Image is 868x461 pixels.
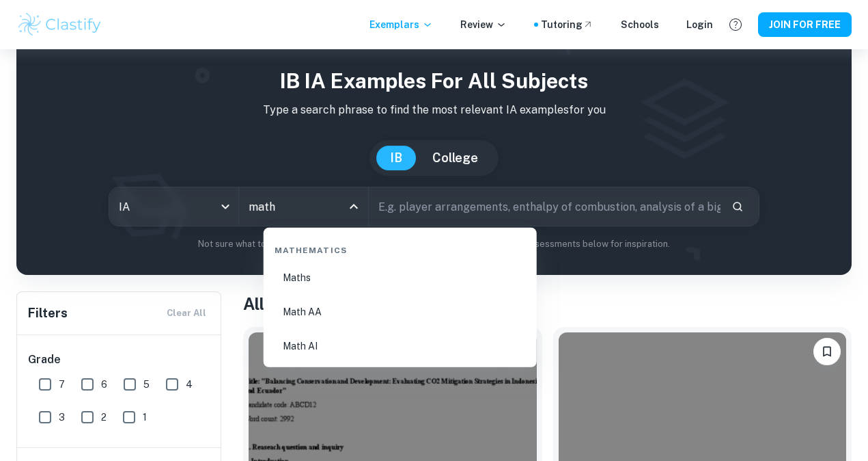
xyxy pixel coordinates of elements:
[269,262,531,293] li: Maths
[27,66,841,96] h1: IB IA examples for all subjects
[376,146,416,170] button: IB
[27,102,841,118] p: Type a search phrase to find the most relevant IA examples for you
[541,17,593,32] a: Tutoring
[621,17,659,32] a: Schools
[101,410,107,425] span: 2
[109,187,238,226] div: IA
[16,11,103,38] img: Clastify logo
[269,233,531,262] div: Mathematics
[344,197,363,216] button: Close
[143,410,147,425] span: 1
[726,195,749,218] button: Search
[243,291,852,316] h1: All IA Examples
[269,330,531,362] li: Math AI
[143,377,150,392] span: 5
[369,187,720,226] input: E.g. player arrangements, enthalpy of combustion, analysis of a big city...
[101,377,107,392] span: 6
[369,17,433,32] p: Exemplars
[59,410,65,425] span: 3
[27,237,841,251] p: Not sure what to search for? You can always look through our example Internal Assessments below f...
[28,352,211,368] h6: Grade
[813,338,841,365] button: Please log in to bookmark exemplars
[28,304,68,323] h6: Filters
[419,146,492,170] button: College
[686,17,713,32] a: Login
[269,296,531,328] li: Math AA
[59,377,65,392] span: 7
[186,377,193,392] span: 4
[724,13,747,36] button: Help and Feedback
[758,12,852,37] button: JOIN FOR FREE
[460,17,507,32] p: Review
